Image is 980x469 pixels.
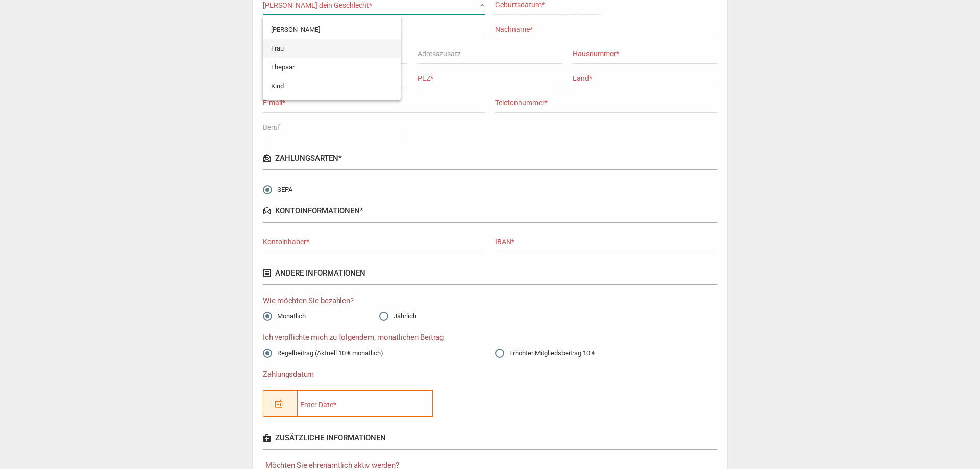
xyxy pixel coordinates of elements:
[263,180,292,195] label: SEPA
[263,295,717,307] h5: Wie möchten Sie bezahlen?
[495,20,717,39] input: Nachname*
[263,348,383,358] label: Regelbeitrag (Aktuell 10 € monatlich)
[495,348,595,358] label: Erhöhter Mitgliedsbeitrag 10 €
[263,427,717,450] legend: Zusätzliche Informationen
[263,147,717,170] legend: ZAHLUNGSARTEN*
[418,44,562,64] input: Adresszusatz
[263,93,485,113] input: E-mail*
[263,368,485,380] h5: Zahlungsdatum
[263,233,485,252] input: Kontoinhaber*
[263,200,717,223] legend: Kontoinformationen*
[263,332,717,343] h5: Ich verpflichte mich zu folgendem, monatlichen Beitrag
[297,390,433,417] input: Enter Date*
[379,307,416,322] label: Jährlich
[263,20,401,39] li: [PERSON_NAME]
[263,39,401,58] li: Frau
[263,58,401,77] li: Ehepaar
[263,118,407,137] input: Beruf
[263,77,401,95] li: Kind
[263,262,717,285] legend: Andere Informationen
[495,93,717,113] input: Telefonnummer*
[573,69,717,88] input: Land*
[263,1,372,9] span: [PERSON_NAME] dein Geschlecht*
[495,233,717,252] input: IBAN*
[573,44,717,64] input: Hausnummer*
[263,307,306,322] label: Monatlich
